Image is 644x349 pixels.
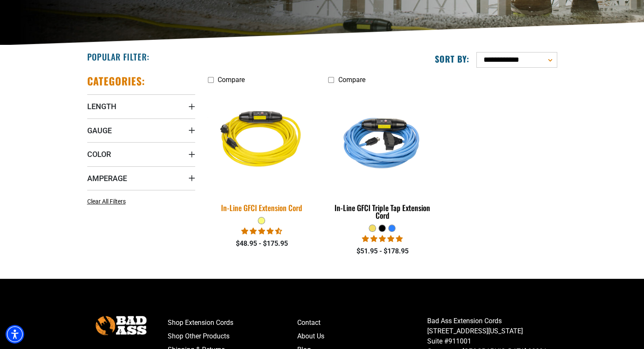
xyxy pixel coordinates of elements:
[362,235,403,243] span: 5.00 stars
[208,88,316,217] a: Yellow In-Line GFCI Extension Cord
[87,198,126,205] span: Clear All Filters
[87,197,129,206] a: Clear All Filters
[241,227,282,235] span: 4.62 stars
[328,88,436,224] a: Light Blue In-Line GFCI Triple Tap Extension Cord
[202,87,321,195] img: Yellow
[87,118,195,142] summary: Gauge
[435,53,470,64] label: Sort by:
[87,166,195,190] summary: Amperage
[297,316,427,330] a: Contact
[87,142,195,166] summary: Color
[329,92,436,190] img: Light Blue
[87,74,146,88] h2: Categories:
[168,316,298,330] a: Shop Extension Cords
[87,173,127,183] span: Amperage
[168,330,298,343] a: Shop Other Products
[328,246,436,256] div: $51.95 - $178.95
[87,94,195,118] summary: Length
[338,76,365,84] span: Compare
[87,126,112,135] span: Gauge
[6,325,24,344] div: Accessibility Menu
[87,102,116,111] span: Length
[297,330,427,343] a: About Us
[328,204,436,219] div: In-Line GFCI Triple Tap Extension Cord
[208,204,316,212] div: In-Line GFCI Extension Cord
[87,51,149,62] h2: Popular Filter:
[208,239,316,249] div: $48.95 - $175.95
[218,76,245,84] span: Compare
[87,149,111,159] span: Color
[96,316,146,335] img: Bad Ass Extension Cords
